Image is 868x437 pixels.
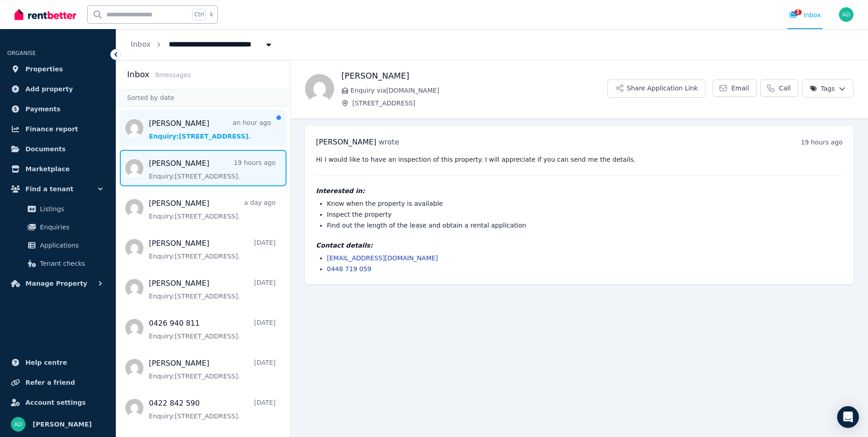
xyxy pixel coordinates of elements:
button: Tags [802,79,853,98]
span: 2 [794,10,802,15]
a: Marketplace [7,160,108,178]
span: Documents [25,144,66,154]
span: Add property [25,84,73,94]
span: [STREET_ADDRESS] [352,99,607,108]
span: Tenant checks [40,258,101,269]
img: Mohammed Aziz [305,74,334,103]
div: Inbox [789,10,821,20]
h2: Inbox [127,68,149,81]
a: [PERSON_NAME][DATE]Enquiry:[STREET_ADDRESS]. [149,278,276,301]
img: Ajit DANGAL [11,417,25,432]
a: 0426 940 811[DATE]Enquiry:[STREET_ADDRESS]. [149,318,276,341]
a: 0448 719 059 [327,265,371,273]
span: Marketplace [25,164,69,174]
span: Applications [40,240,101,251]
a: [PERSON_NAME]a day agoEnquiry:[STREET_ADDRESS]. [149,198,276,221]
a: Applications [11,236,105,254]
a: Email [713,79,757,97]
button: Share Application Link [607,79,705,98]
a: Finance report [7,120,108,138]
time: 19 hours ago [801,139,843,146]
span: [PERSON_NAME] [33,419,92,430]
h1: [PERSON_NAME] [341,70,607,82]
h4: Contact details: [316,241,843,250]
span: [PERSON_NAME] [316,138,376,146]
span: Account settings [25,397,86,408]
span: Help centre [25,357,67,368]
a: Listings [11,200,105,218]
a: Inbox [131,40,151,49]
span: Manage Property [25,278,87,289]
a: [PERSON_NAME]an hour agoEnquiry:[STREET_ADDRESS]. [149,118,271,141]
h4: Interested in: [316,186,843,195]
button: Find a tenant [7,180,108,198]
a: Properties [7,60,108,78]
a: [PERSON_NAME][DATE]Enquiry:[STREET_ADDRESS]. [149,358,276,381]
span: Refer a friend [25,377,75,388]
div: Open Intercom Messenger [837,406,859,428]
a: Account settings [7,393,108,412]
span: k [210,11,213,18]
span: Payments [25,104,60,114]
a: Add property [7,80,108,98]
li: Know when the property is available [327,199,843,208]
span: Call [779,84,791,93]
span: Listings [40,204,101,214]
span: Enquiry via [DOMAIN_NAME] [350,86,607,95]
span: Finance report [25,124,78,134]
a: Help centre [7,353,108,372]
span: Enquiries [40,222,101,233]
a: [PERSON_NAME][DATE]Enquiry:[STREET_ADDRESS]. [149,238,276,261]
span: Properties [25,64,63,74]
a: [EMAIL_ADDRESS][DOMAIN_NAME] [327,254,438,262]
button: Manage Property [7,274,108,293]
span: Ctrl [192,9,206,20]
a: Tenant checks [11,254,105,273]
a: Documents [7,140,108,158]
a: Refer a friend [7,373,108,392]
div: Sorted by date [116,89,290,106]
a: [PERSON_NAME]19 hours agoEnquiry:[STREET_ADDRESS]. [149,158,276,181]
img: RentBetter [15,8,76,21]
span: 9 message s [155,71,191,79]
span: Find a tenant [25,184,74,194]
a: 0422 842 590[DATE]Enquiry:[STREET_ADDRESS]. [149,398,276,421]
li: Inspect the property [327,210,843,219]
span: wrote [379,138,399,146]
img: Ajit DANGAL [839,7,853,22]
span: ORGANISE [7,50,36,56]
nav: Breadcrumb [116,29,288,60]
a: Payments [7,100,108,118]
li: Find out the length of the lease and obtain a rental application [327,221,843,230]
span: Tags [810,84,835,93]
a: Enquiries [11,218,105,236]
a: Call [760,79,799,97]
span: Email [731,84,749,93]
pre: Hi I would like to have an inspection of this property. I will appreciate if you can send me the ... [316,155,843,164]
